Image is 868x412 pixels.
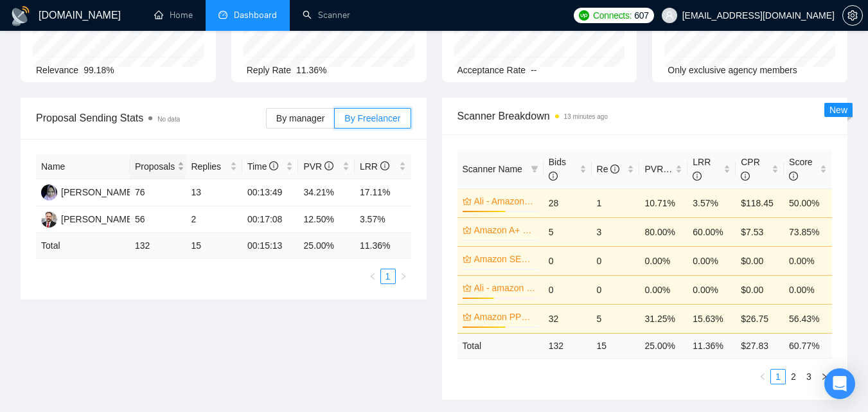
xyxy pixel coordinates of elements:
[528,159,541,179] span: filter
[784,246,832,275] td: 0.00%
[298,206,355,233] td: 12.50%
[463,283,472,292] span: crown
[457,108,833,124] span: Scanner Breakdown
[344,113,400,123] span: By Freelancer
[687,217,736,246] td: 60.00%
[296,65,326,75] span: 11.36%
[593,8,632,22] span: Connects:
[755,369,770,384] button: left
[544,333,592,358] td: 132
[218,10,227,19] span: dashboard
[36,154,130,179] th: Name
[355,206,411,233] td: 3.57%
[242,206,299,233] td: 00:17:08
[298,179,355,206] td: 34.21%
[824,368,855,399] div: Open Intercom Messenger
[463,197,472,206] span: crown
[597,164,620,174] span: Re
[234,10,277,21] span: Dashboard
[369,273,376,280] span: left
[820,373,828,381] span: right
[736,188,784,217] td: $118.45
[579,10,589,21] img: upwork-logo.png
[668,65,797,75] span: Only exclusive agency members
[544,217,592,246] td: 5
[186,206,242,233] td: 2
[130,154,186,179] th: Proposals
[360,161,389,172] span: LRR
[784,188,832,217] td: 50.00%
[474,223,536,237] a: Amazon A+ Content - Rameen
[191,159,227,174] span: Replies
[463,226,472,235] span: crown
[829,105,847,115] span: New
[784,333,832,358] td: 60.77 %
[644,164,675,174] span: PVR
[736,304,784,333] td: $26.75
[786,369,801,384] li: 2
[531,165,538,173] span: filter
[592,188,640,217] td: 1
[396,269,411,284] li: Next Page
[687,188,736,217] td: 3.57%
[41,213,135,224] a: AA[PERSON_NAME]
[693,157,711,181] span: LRR
[802,370,816,384] a: 3
[61,185,135,199] div: [PERSON_NAME]
[365,269,380,284] button: left
[842,5,863,26] button: setting
[736,217,784,246] td: $7.53
[592,275,640,304] td: 0
[380,161,389,170] span: info-circle
[186,179,242,206] td: 13
[303,10,350,21] a: searchScanner
[276,113,324,123] span: By manager
[186,233,242,258] td: 15
[687,333,736,358] td: 11.36 %
[771,370,785,384] a: 1
[544,188,592,217] td: 28
[755,369,770,384] li: Previous Page
[592,333,640,358] td: 15
[544,246,592,275] td: 0
[736,333,784,358] td: $ 27.83
[41,184,57,201] img: RA
[789,157,813,181] span: Score
[770,369,786,384] li: 1
[843,10,862,21] span: setting
[759,373,766,381] span: left
[592,304,640,333] td: 5
[154,10,193,21] a: homeHome
[463,312,472,321] span: crown
[380,269,396,284] li: 1
[242,179,299,206] td: 00:13:49
[842,10,863,21] a: setting
[41,186,135,197] a: RA[PERSON_NAME]
[687,246,736,275] td: 0.00%
[463,164,522,174] span: Scanner Name
[639,304,687,333] td: 31.25%
[736,275,784,304] td: $0.00
[736,246,784,275] td: $0.00
[242,233,299,258] td: 00:15:13
[665,11,674,20] span: user
[592,217,640,246] td: 3
[381,269,395,283] a: 1
[130,179,186,206] td: 76
[324,161,333,170] span: info-circle
[610,165,619,174] span: info-circle
[789,172,798,181] span: info-circle
[61,212,135,226] div: [PERSON_NAME]
[784,304,832,333] td: 56.43%
[474,252,536,266] a: Amazon SEO - Rameen
[298,233,355,258] td: 25.00 %
[269,161,278,170] span: info-circle
[463,255,472,264] span: crown
[531,65,536,75] span: --
[549,157,566,181] span: Bids
[544,275,592,304] td: 0
[10,6,31,26] img: logo
[84,65,114,75] span: 99.18%
[247,161,278,172] span: Time
[817,369,832,384] button: right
